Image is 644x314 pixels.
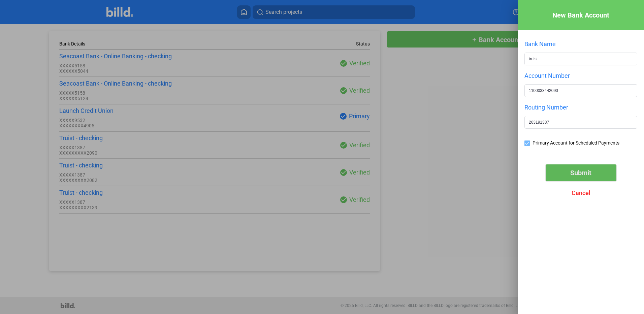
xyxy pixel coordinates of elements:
[572,189,590,196] span: Cancel
[533,140,619,146] span: Primary Account for Scheduled Payments
[546,185,616,201] button: Cancel
[524,104,637,111] div: Routing Number
[524,72,637,79] div: Account Number
[524,40,637,48] div: Bank Name
[546,164,616,181] button: Submit
[570,169,591,177] span: Submit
